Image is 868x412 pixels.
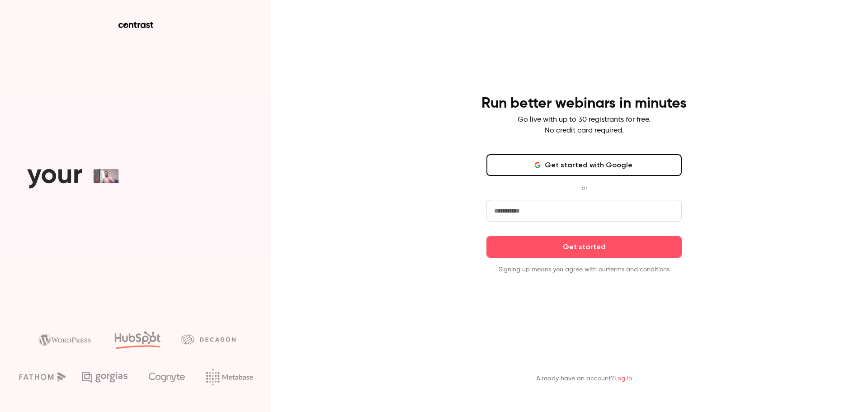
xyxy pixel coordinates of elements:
[614,375,632,382] a: Log in
[486,236,682,258] button: Get started
[181,334,236,344] img: decagon
[536,374,632,383] p: Already have an account?
[518,114,651,136] p: Go live with up to 30 registrants for free. No credit card required.
[486,265,682,274] p: Signing up means you agree with our
[481,95,687,113] h4: Run better webinars in minutes
[577,183,592,193] span: or
[608,266,670,273] a: terms and conditions
[486,154,682,176] button: Get started with Google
